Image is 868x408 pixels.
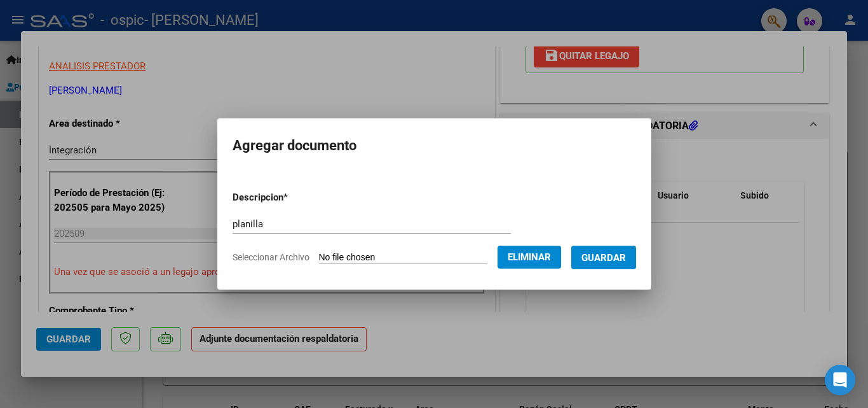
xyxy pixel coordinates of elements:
[233,134,636,158] h2: Agregar documento
[233,190,354,205] p: Descripcion
[581,252,626,264] span: Guardar
[233,252,309,262] span: Seleccionar Archivo
[571,246,636,269] button: Guardar
[498,246,561,269] button: Eliminar
[825,365,855,395] div: Open Intercom Messenger
[508,251,551,263] span: Eliminar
